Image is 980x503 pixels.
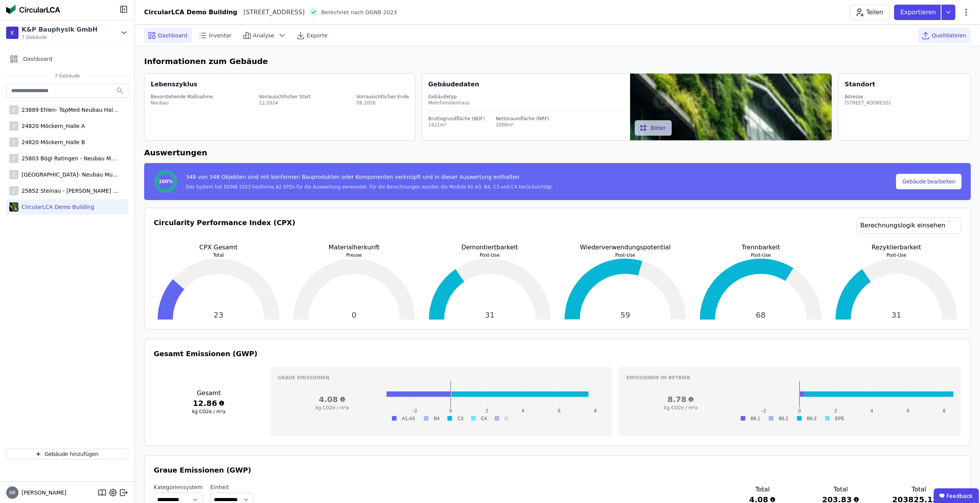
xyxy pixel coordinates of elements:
div: 23889 Ehlen- TapMed Neubau Halle 2 [18,106,119,114]
h3: Graue Emissionen [278,375,605,381]
p: Wiederverwendungspotential [561,243,690,252]
label: Kategoriensystem [154,483,203,491]
div: 2 [9,154,18,163]
div: Vorrausichtlicher Start [259,94,311,100]
div: 12.2024 [259,100,311,106]
div: 2 [9,105,18,114]
div: Adresse [845,94,891,100]
h6: Auswertungen [144,147,971,158]
div: 2 [9,170,18,179]
div: CircularLCA Demo Building [18,203,94,211]
h3: Graue Emissionen (GWP) [154,465,961,476]
button: Gebäude hinzufügen [6,449,128,459]
p: Post-Use [696,252,825,258]
h3: Gesamt [154,389,264,398]
div: Nettoraumfläche (NRF) [496,116,549,122]
button: Bilder [635,120,672,136]
div: [GEOGRAPHIC_DATA]- Neubau Multi-User Center [18,171,119,178]
h3: kg CO2e / m²a [626,405,735,411]
div: K&P Bauphysik GmbH [22,25,97,34]
p: Total [154,252,283,258]
div: Gebäudetyp [428,94,624,100]
span: Inventar [209,32,232,39]
p: Preuse [289,252,419,258]
h3: Circularity Performance Index (CPX) [154,217,295,243]
div: 25803 Bögl Ratingen - Neubau Multi-User Center [18,155,119,162]
span: Berechnet nach DGNB 2023 [321,8,397,16]
div: Lebenszyklus [151,80,197,89]
span: Dashboard [158,32,187,39]
div: CircularLCA Demo Building [144,8,237,17]
a: Berechnungslogik einsehen [857,217,961,234]
p: Exportieren [900,8,938,17]
h6: Informationen zum Gebäude [144,56,971,67]
div: 1000m² [496,122,549,128]
p: Post-Use [561,252,690,258]
div: Mehrfamilienhaus [428,100,624,106]
span: 7 Gebäude [22,34,97,40]
p: CPX Gesamt [154,243,283,252]
h3: Gesamt Emissionen (GWP) [154,348,961,359]
p: Post-Use [425,252,555,258]
h3: Total [736,485,789,494]
h3: Emissionen im betrieb [626,375,953,381]
div: Bevorstehende Maßnahme [151,94,213,100]
p: Rezyklierbarkeit [832,243,961,252]
span: 100% [158,178,173,185]
span: Dashboard [23,55,52,63]
h3: kg CO2e / m²a [154,409,264,415]
h3: 4.08 [278,394,387,405]
div: 2 [9,138,18,147]
p: Trennbarkeit [696,243,825,252]
h3: kg CO2e / m²a [278,405,387,411]
div: Vorrausichtliches Ende [356,94,409,100]
div: 24820 Möckern_Halle B [18,138,85,146]
div: K [6,27,18,39]
div: 348 von 348 Objekten sind mit konformen Bauprodukten oder Komponenten verknüpft und in dieser Aus... [186,173,553,184]
h3: Total [892,485,946,494]
div: Bruttogrundfläche (BGF) [428,116,485,122]
p: Post-Use [832,252,961,258]
div: Das System hat DGNB 2023 konforme A2 EPDs für die Auswertung verwendet. Für die Berechnungen wurd... [186,184,553,190]
span: Analyse [253,32,274,39]
img: Concular [6,5,60,14]
button: Teilen [850,5,889,20]
div: [STREET_ADDRESS] [845,100,891,106]
div: 08.2026 [356,100,409,106]
span: [PERSON_NAME] [18,489,66,496]
div: Gebäudedaten [428,80,630,89]
div: 2 [9,186,18,195]
div: 1621m² [428,122,485,128]
span: AB [9,490,15,495]
span: 7 Gebäude [47,73,88,79]
div: 2 [9,121,18,131]
img: CircularLCA Demo Building [9,201,18,213]
label: Einheit [210,483,254,491]
span: Quelldateien [932,32,966,39]
div: [STREET_ADDRESS] [237,8,305,17]
h3: 12.86 [154,398,264,409]
span: Exporte [307,32,328,39]
button: Gebäude bearbeiten [896,174,962,189]
h3: Total [814,485,867,494]
div: Standort [845,80,875,89]
div: 25852 Steinau - [PERSON_NAME] Logistikzentrum [18,187,119,195]
h3: 8.78 [626,394,735,405]
p: Materialherkunft [289,243,419,252]
div: Neubau [151,100,213,106]
div: 24820 Möckern_Halle A [18,122,85,130]
p: Demontiertbarkeit [425,243,555,252]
